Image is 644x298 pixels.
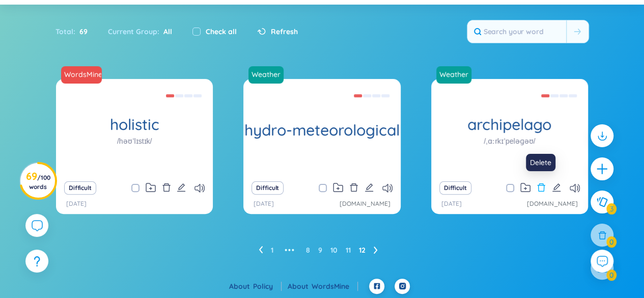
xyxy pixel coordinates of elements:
[229,281,282,292] div: About
[527,199,578,209] a: [DOMAIN_NAME]
[254,199,274,209] p: [DATE]
[374,242,378,258] li: Next Page
[75,26,88,37] span: 69
[349,183,358,192] span: delete
[29,174,50,191] span: / 100 words
[346,242,351,258] li: 11
[330,242,338,258] a: 10
[247,69,285,79] a: Weather
[312,282,358,291] a: WordsMine
[55,21,98,42] div: Total :
[282,242,298,258] span: •••
[596,162,608,175] span: plus
[537,181,546,195] button: delete
[243,121,400,139] h1: hydro-meteorological
[467,20,566,43] input: Search your word
[253,282,282,291] a: Policy
[349,181,358,195] button: delete
[117,136,152,147] h1: /həʊˈlɪstɪk/
[159,27,172,36] span: All
[435,69,472,79] a: Weather
[251,181,284,195] button: Difficult
[365,181,374,195] button: edit
[66,199,87,209] p: [DATE]
[431,116,588,133] h1: archipelago
[484,136,535,147] h1: /ˌɑːrkɪˈpeləɡəʊ/
[98,21,182,42] div: Current Group :
[162,181,171,195] button: delete
[306,242,310,258] li: 8
[537,183,546,192] span: delete
[359,242,366,258] li: 12
[271,242,273,258] li: 1
[61,66,106,84] a: WordsMine
[162,183,171,192] span: delete
[271,26,298,37] span: Refresh
[60,69,103,79] a: WordsMine
[206,26,237,37] label: Check all
[282,242,298,258] li: Previous 5 Pages
[359,242,366,258] a: 12
[248,66,288,84] a: Weather
[340,199,390,209] a: [DOMAIN_NAME]
[177,181,186,195] button: edit
[526,154,555,171] div: Delete
[439,181,471,195] button: Difficult
[177,183,186,192] span: edit
[64,181,96,195] button: Difficult
[346,242,351,258] a: 11
[259,242,263,258] li: Previous Page
[318,242,322,258] li: 9
[552,181,561,195] button: edit
[330,242,338,258] li: 10
[26,172,50,191] h3: 69
[552,183,561,192] span: edit
[441,199,462,209] p: [DATE]
[271,242,273,258] a: 1
[318,242,322,258] a: 9
[365,183,374,192] span: edit
[56,116,213,133] h1: holistic
[288,281,358,292] div: About
[436,66,475,84] a: Weather
[306,242,310,258] a: 8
